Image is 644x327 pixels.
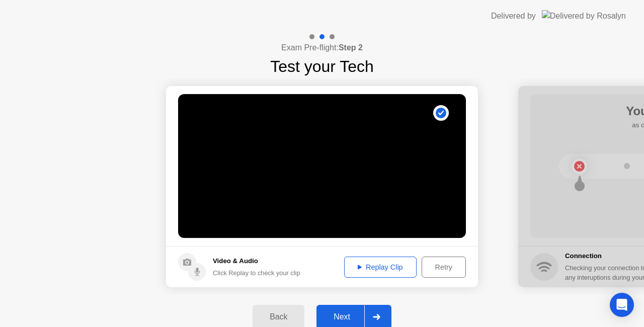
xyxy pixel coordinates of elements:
[422,257,466,278] button: Retry
[542,10,626,22] img: Delivered by Rosalyn
[339,43,363,52] b: Step 2
[610,293,634,317] div: Open Intercom Messenger
[344,257,417,278] button: Replay Clip
[213,256,300,266] h5: Video & Audio
[256,312,301,321] div: Back
[425,263,462,271] div: Retry
[213,268,300,278] div: Click Replay to check your clip
[491,10,536,22] div: Delivered by
[348,263,413,271] div: Replay Clip
[319,312,364,321] div: Next
[270,54,374,78] h1: Test your Tech
[281,42,363,54] h4: Exam Pre-flight:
